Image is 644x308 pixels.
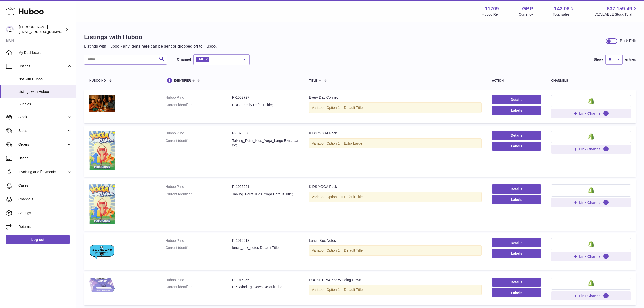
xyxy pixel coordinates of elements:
[485,5,499,12] strong: 11709
[18,102,72,107] span: Bundles
[18,156,72,161] span: Usage
[19,30,75,34] span: [EMAIL_ADDRESS][DOMAIN_NAME]
[18,64,67,69] span: Listings
[18,89,72,94] span: Listings with Huboo
[18,197,72,202] span: Channels
[18,224,72,229] span: Returns
[18,211,72,215] span: Settings
[519,12,533,17] div: Currency
[19,25,64,34] div: [PERSON_NAME]
[18,183,72,188] span: Cases
[554,5,569,12] span: 143.08
[553,12,575,17] span: Total sales
[553,5,575,17] a: 143.08 Total sales
[18,128,67,133] span: Sales
[595,5,638,17] a: 637,159.49 AVAILABLE Stock Total
[607,5,632,12] span: 637,159.49
[482,12,499,17] div: Huboo Ref
[18,142,67,147] span: Orders
[18,77,72,82] span: Not with Huboo
[522,5,533,12] strong: GBP
[6,235,70,244] a: Log out
[18,115,67,119] span: Stock
[6,26,14,33] img: internalAdmin-11709@internal.huboo.com
[18,50,72,55] span: My Dashboard
[595,12,638,17] span: AVAILABLE Stock Total
[18,169,67,174] span: Invoicing and Payments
